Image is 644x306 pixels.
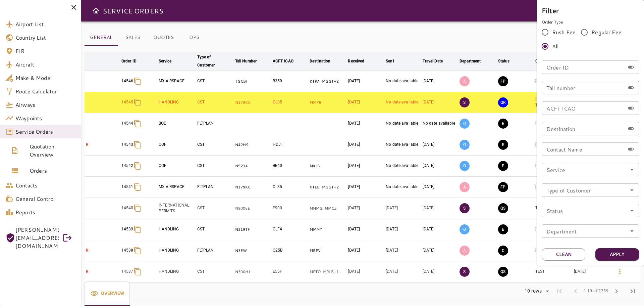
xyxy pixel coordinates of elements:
[591,28,622,36] span: Regular Fee
[627,206,637,215] button: Open
[627,165,637,174] button: Open
[542,19,639,25] p: Order Type
[552,28,576,36] span: Rush Fee
[542,248,585,261] button: Clean
[552,42,558,50] span: All
[595,248,639,261] button: Apply
[542,5,639,16] h6: Filter
[542,25,639,53] div: rushFeeOrder
[627,185,637,195] button: Open
[627,226,637,236] button: Open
